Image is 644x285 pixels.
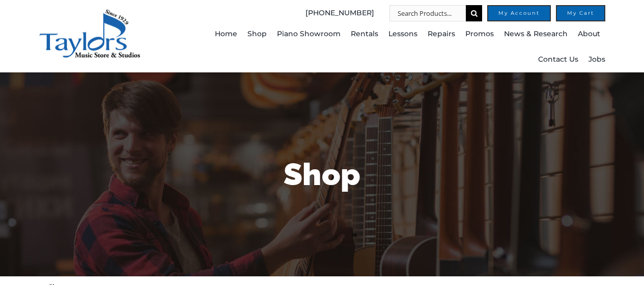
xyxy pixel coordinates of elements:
a: taylors-music-store-west-chester [39,8,141,18]
a: Promos [465,21,494,47]
span: Contact Us [538,51,578,68]
a: My Account [487,5,551,21]
a: Piano Showroom [277,21,341,47]
input: Search Products... [389,5,466,21]
a: Repairs [428,21,455,47]
input: Search [466,5,482,21]
a: Contact Us [538,47,578,72]
a: Shop [247,21,267,47]
span: Rentals [351,26,378,42]
a: My Cart [556,5,605,21]
span: Promos [465,26,494,42]
span: Repairs [428,26,455,42]
a: Home [215,21,237,47]
nav: Top Right [186,5,605,21]
span: News & Research [504,26,568,42]
span: Shop [247,26,267,42]
span: Home [215,26,237,42]
a: [PHONE_NUMBER] [305,5,374,21]
span: Jobs [589,51,605,68]
a: Rentals [351,21,378,47]
span: Piano Showroom [277,26,341,42]
nav: Main Menu [186,21,605,72]
span: About [578,26,600,42]
h1: Shop [24,153,620,196]
span: Lessons [388,26,417,42]
a: Jobs [589,47,605,72]
a: News & Research [504,21,568,47]
a: Lessons [388,21,417,47]
a: About [578,21,600,47]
